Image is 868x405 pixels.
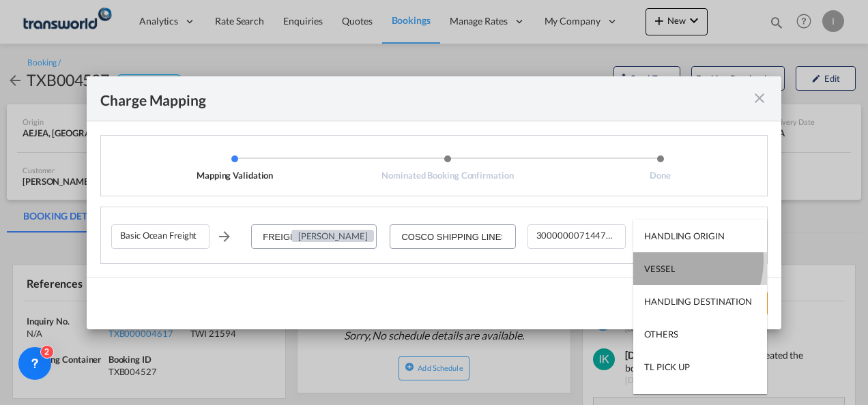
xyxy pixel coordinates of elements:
[644,295,752,307] div: HANDLING DESTINATION
[644,361,690,373] div: TL PICK UP
[644,328,678,340] div: OTHERS
[644,230,725,242] div: HANDLING ORIGIN
[644,262,675,275] div: VESSEL
[14,14,237,28] body: Editor, editor10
